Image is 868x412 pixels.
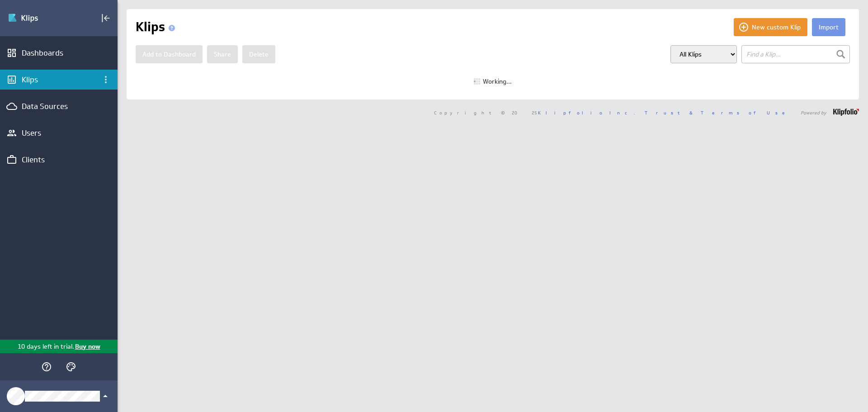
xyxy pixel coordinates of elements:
div: Klips menu [98,72,113,87]
button: New custom Klip [734,18,807,36]
input: Find a Klip... [741,45,850,63]
a: Klipfolio Inc. [538,109,635,116]
div: Users [22,128,96,138]
button: Import [812,18,845,36]
h1: Klips [136,18,179,36]
span: Powered by [801,110,826,115]
div: Themes [63,359,79,374]
button: Share [207,45,238,63]
div: Working... [474,78,512,85]
div: Data Sources [22,101,96,111]
div: Help [39,359,54,374]
img: Klipfolio klips logo [8,11,71,25]
div: Collapse [98,10,113,26]
div: Dashboards [22,48,96,58]
div: Klips [22,75,96,85]
p: 10 days left in trial. [18,342,74,351]
button: Delete [242,45,275,63]
div: Go to Dashboards [8,11,71,25]
p: Buy now [74,342,100,351]
div: Clients [22,155,96,165]
button: Add to Dashboard [136,45,203,63]
svg: Themes [66,361,76,372]
img: logo-footer.png [833,109,859,116]
span: Copyright © 2025 [434,110,635,115]
a: Trust & Terms of Use [645,109,791,116]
